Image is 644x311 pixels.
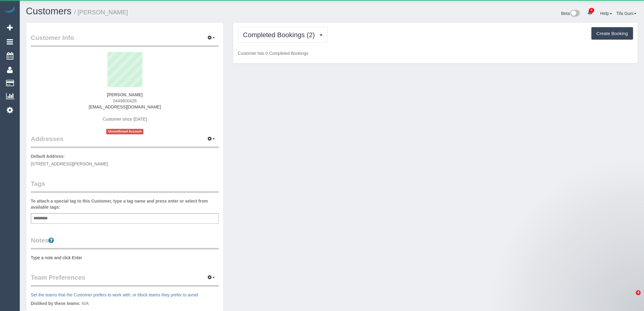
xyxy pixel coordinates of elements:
small: / [PERSON_NAME] [74,9,128,16]
span: Completed Bookings (2) [243,31,318,39]
img: New interface [570,10,580,18]
a: Help [600,11,612,16]
a: Tifa Guni [616,11,636,16]
legend: Customer Info [31,33,219,47]
p: Customer has 0 Completed Bookings [238,50,633,56]
img: Automaid Logo [4,6,16,15]
span: Unconfirmed Account [106,129,143,134]
label: To attach a special tag to this Customer, type a tag name and press enter or select from availabl... [31,198,219,210]
label: Disliked by these teams: [31,300,80,306]
a: Customers [26,6,72,16]
span: 0449600426 [113,98,137,103]
legend: Team Preferences [31,273,219,287]
a: Set the teams that the Customer prefers to work with, or block teams they prefer to avoid [31,292,198,297]
legend: Tags [31,179,219,193]
pre: Type a note and click Enter [31,255,219,261]
span: [STREET_ADDRESS][PERSON_NAME] [31,161,108,166]
span: 4 [636,290,641,295]
iframe: Intercom live chat [623,290,638,305]
button: Completed Bookings (2) [238,27,328,43]
span: N/A [82,301,89,306]
a: Beta [561,11,580,16]
span: 6 [589,8,594,13]
button: Create Booking [591,27,633,40]
a: 6 [584,6,596,19]
span: Customer since [DATE] [103,117,147,122]
a: [EMAIL_ADDRESS][DOMAIN_NAME] [89,104,161,109]
strong: [PERSON_NAME] [107,92,142,97]
label: Default Address: [31,153,65,159]
legend: Notes [31,236,219,249]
